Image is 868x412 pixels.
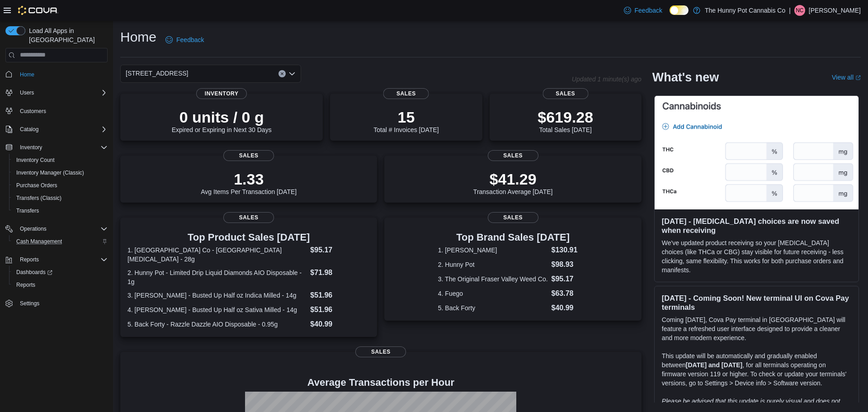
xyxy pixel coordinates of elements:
span: Operations [16,223,108,234]
span: Sales [542,88,588,99]
button: Users [2,86,111,99]
span: Dark Mode [670,15,670,15]
img: Cova [18,6,58,15]
p: Updated 1 minute(s) ago [572,76,642,83]
button: Purchase Orders [9,179,111,192]
dd: $98.93 [552,259,588,270]
span: Catalog [16,124,108,135]
p: Coming [DATE], Cova Pay terminal in [GEOGRAPHIC_DATA] will feature a refreshed user interface des... [662,315,851,342]
span: Reports [16,254,108,265]
button: Operations [2,223,111,235]
span: Operations [20,225,47,232]
p: This update will be automatically and gradually enabled between , for all terminals operating on ... [662,351,851,388]
span: [STREET_ADDRESS] [126,68,188,79]
button: Open list of options [288,70,296,77]
button: Catalog [2,123,111,136]
a: Dashboards [9,266,111,279]
span: Load All Apps in [GEOGRAPHIC_DATA] [25,26,108,44]
dt: 4. [PERSON_NAME] - Busted Up Half oz Sativa Milled - 14g [127,305,307,314]
button: Reports [9,279,111,291]
div: Total Sales [DATE] [538,108,593,133]
span: Inventory Manager (Classic) [13,167,108,178]
span: Sales [383,88,429,99]
svg: External link [855,75,861,81]
button: Reports [2,253,111,266]
span: Inventory Manager (Classic) [16,169,84,176]
span: Transfers (Classic) [13,193,108,204]
button: Transfers (Classic) [9,192,111,204]
span: Purchase Orders [16,182,57,189]
span: Inventory [16,142,108,153]
button: Home [2,68,111,81]
p: [PERSON_NAME] [809,5,861,16]
p: 1.33 [201,170,297,188]
a: Cash Management [13,236,66,247]
span: Users [20,89,34,96]
button: Clear input [278,70,286,77]
h3: Top Brand Sales [DATE] [438,232,588,243]
a: Customers [16,106,50,117]
dt: 2. Hunny Pot [438,260,548,269]
span: Home [16,69,108,80]
span: Feedback [635,6,662,15]
span: Reports [13,279,108,290]
span: Sales [355,346,406,357]
a: Settings [16,298,43,309]
dd: $51.96 [310,290,370,301]
span: Cash Management [16,238,62,245]
span: Transfers [16,207,39,214]
span: Reports [20,256,39,263]
span: Settings [20,300,39,307]
dd: $63.78 [552,288,588,299]
button: Customers [2,104,111,118]
button: Reports [16,254,42,265]
dt: 3. [PERSON_NAME] - Busted Up Half oz Indica Milled - 14g [127,291,307,300]
span: Dashboards [16,269,52,276]
span: Reports [16,281,35,289]
h3: Top Product Sales [DATE] [127,232,370,243]
button: Users [16,87,38,98]
span: Users [16,87,108,98]
div: Expired or Expiring in Next 30 Days [172,108,272,133]
span: Cash Management [13,236,108,247]
button: Inventory Manager (Classic) [9,166,111,179]
span: Feedback [176,35,204,44]
span: Sales [488,150,538,161]
span: Inventory [196,88,247,99]
div: Nick Cirinna [794,5,805,16]
a: Reports [13,279,39,290]
div: Total # Invoices [DATE] [373,108,439,133]
button: Inventory [16,142,46,153]
button: Cash Management [9,235,111,248]
p: | [789,5,791,16]
button: Inventory Count [9,154,111,166]
span: NC [796,5,803,16]
span: Inventory [20,144,42,151]
dt: 4. Fuego [438,289,548,298]
span: Dashboards [13,267,108,278]
a: Feedback [162,31,208,49]
dd: $95.17 [552,274,588,284]
span: Sales [223,150,274,161]
dt: 1. [PERSON_NAME] [438,246,548,255]
h1: Home [120,28,156,46]
div: Avg Items Per Transaction [DATE] [201,170,297,195]
span: Customers [16,105,108,117]
dt: 5. Back Forty [438,303,548,313]
span: Sales [223,212,274,223]
dt: 2. Hunny Pot - Limited Drip Liquid Diamonds AIO Disposable - 1g [127,268,307,286]
p: The Hunny Pot Cannabis Co [705,5,785,16]
p: We've updated product receiving so your [MEDICAL_DATA] choices (like THCa or CBG) stay visible fo... [662,238,851,275]
h3: [DATE] - Coming Soon! New terminal UI on Cova Pay terminals [662,294,851,312]
span: Purchase Orders [13,180,108,191]
a: Inventory Count [13,155,58,166]
span: Customers [20,108,46,115]
p: $41.29 [473,170,553,188]
div: Transaction Average [DATE] [473,170,553,195]
a: Dashboards [13,267,56,278]
dd: $40.99 [310,319,370,330]
button: Settings [2,297,111,310]
dt: 5. Back Forty - Razzle Dazzle AIO Disposable - 0.95g [127,320,307,329]
dt: 1. [GEOGRAPHIC_DATA] Co - [GEOGRAPHIC_DATA][MEDICAL_DATA] - 28g [127,246,307,264]
button: Operations [16,223,50,234]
